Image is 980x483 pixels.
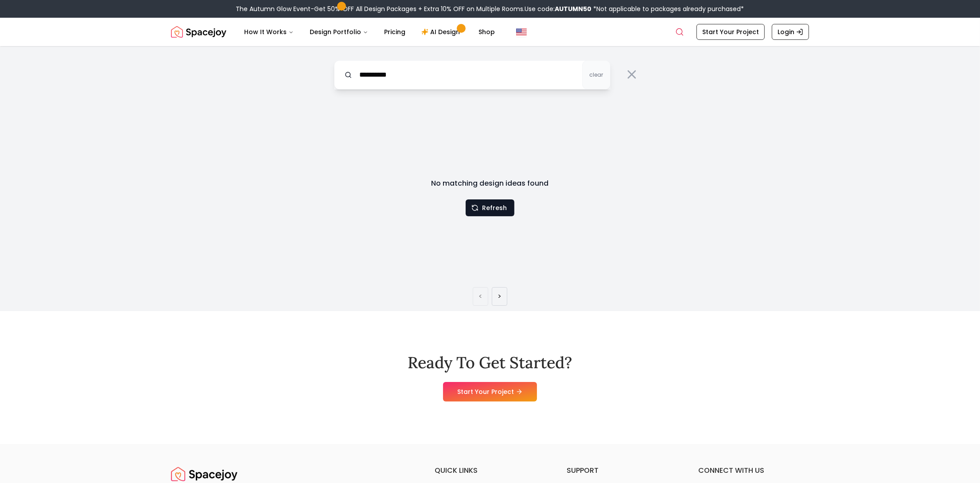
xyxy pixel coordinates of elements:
[466,199,514,216] button: Refresh
[237,23,502,41] nav: Main
[592,4,744,13] span: *Not applicable to packages already purchased*
[303,23,375,41] button: Design Portfolio
[525,4,592,13] span: Use code:
[443,382,537,401] a: Start Your Project
[498,291,502,302] a: Next page
[171,465,237,483] img: Spacejoy Logo
[414,23,470,41] a: AI Design
[171,18,809,46] nav: Global
[171,23,226,41] img: Spacejoy Logo
[237,23,301,41] button: How It Works
[582,60,611,90] button: clear
[473,287,507,306] ul: Pagination
[377,178,603,189] h3: No matching design ideas found
[772,24,809,40] a: Login
[171,465,237,483] a: Spacejoy
[471,23,502,41] a: Shop
[555,4,592,13] b: AUTUMN50
[698,465,809,476] h6: connect with us
[590,71,603,78] span: clear
[696,24,765,40] a: Start Your Project
[435,465,545,476] h6: quick links
[377,23,412,41] a: Pricing
[567,465,677,476] h6: support
[236,4,744,13] div: The Autumn Glow Event-Get 50% OFF All Design Packages + Extra 10% OFF on Multiple Rooms.
[171,23,226,41] a: Spacejoy
[408,354,572,371] h2: Ready To Get Started?
[516,27,527,37] img: United States
[478,291,482,302] a: Previous page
